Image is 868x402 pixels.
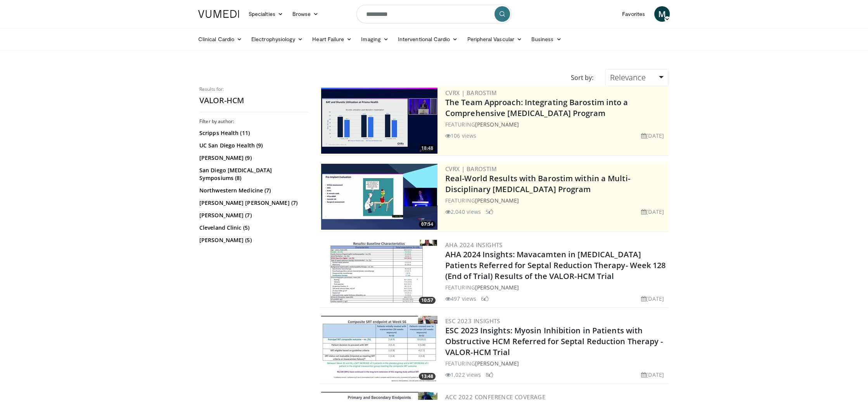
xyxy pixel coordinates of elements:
[419,297,436,304] span: 10:57
[617,6,650,22] a: Favorites
[199,95,308,106] h2: VALOR-HCM
[641,208,664,216] li: [DATE]
[199,199,306,207] a: [PERSON_NAME] [PERSON_NAME] (7)
[445,241,503,249] a: AHA 2024 Insights
[445,196,667,204] div: FEATURING
[244,6,288,22] a: Specialties
[641,132,664,140] li: [DATE]
[198,10,239,18] img: VuMedi Logo
[445,120,667,128] div: FEATURING
[308,31,356,47] a: Heart Failure
[481,295,489,303] li: 6
[321,316,437,382] img: 82e196ea-a6d7-418e-aed6-1f5451c3bdc9.300x170_q85_crop-smart_upscale.jpg
[654,6,670,22] a: M
[199,236,306,244] a: [PERSON_NAME] (5)
[445,165,497,173] a: CVRx | Barostim
[199,86,308,92] p: Results for:
[565,69,599,86] div: Sort by:
[194,31,247,47] a: Clinical Cardio
[610,72,646,83] span: Relevance
[445,283,667,291] div: FEATURING
[475,121,519,128] a: [PERSON_NAME]
[445,295,476,303] li: 497 views
[247,31,308,47] a: Electrophysiology
[475,197,519,204] a: [PERSON_NAME]
[199,224,306,232] a: Cleveland Clinic (5)
[445,173,630,194] a: Real-World Results with Barostim within a Multi-Disciplinary [MEDICAL_DATA] Program
[321,316,437,382] a: 13:48
[419,373,436,380] span: 13:48
[463,31,527,47] a: Peripheral Vascular
[321,164,437,230] a: 07:54
[288,6,323,22] a: Browse
[445,325,663,357] a: ESC 2023 Insights: Myosin Inhibition in Patients with Obstructive HCM Referred for Septal Reducti...
[527,31,566,47] a: Business
[199,154,306,162] a: [PERSON_NAME] (9)
[475,284,519,291] a: [PERSON_NAME]
[445,89,497,97] a: CVRx | Barostim
[321,164,437,230] img: d6bcd5d9-0712-4576-a4e4-b34173a4dc7b.300x170_q85_crop-smart_upscale.jpg
[356,5,512,23] input: Search topics, interventions
[641,371,664,379] li: [DATE]
[419,145,436,152] span: 18:48
[199,118,308,125] h3: Filter by author:
[321,240,437,306] img: 4f39c5b6-6362-4c2b-b868-cd83907e1f0e.300x170_q85_crop-smart_upscale.jpg
[445,317,500,325] a: ESC 2023 Insights
[445,208,481,216] li: 2,040 views
[321,88,437,154] a: 18:48
[419,221,436,228] span: 07:54
[199,211,306,219] a: [PERSON_NAME] (7)
[356,31,393,47] a: Imaging
[605,69,669,86] a: Relevance
[321,88,437,154] img: 6d264a54-9de4-4e50-92ac-3980a0489eeb.300x170_q85_crop-smart_upscale.jpg
[199,142,306,149] a: UC San Diego Health (9)
[486,371,493,379] li: 8
[445,132,476,140] li: 106 views
[321,240,437,306] a: 10:57
[445,97,628,118] a: The Team Approach: Integrating Barostim into a Comprehensive [MEDICAL_DATA] Program
[445,359,667,367] div: FEATURING
[475,360,519,367] a: [PERSON_NAME]
[445,393,545,401] a: ACC 2022 Conference Coverage
[199,166,306,182] a: San Diego [MEDICAL_DATA] Symposiums (8)
[199,129,306,137] a: Scripps Health (11)
[393,31,463,47] a: Interventional Cardio
[641,295,664,303] li: [DATE]
[486,208,493,216] li: 5
[445,371,481,379] li: 1,022 views
[445,249,666,281] a: AHA 2024 Insights: Mavacamten in [MEDICAL_DATA] Patients Referred for Septal Reduction Therapy- W...
[199,187,306,194] a: Northwestern Medicine (7)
